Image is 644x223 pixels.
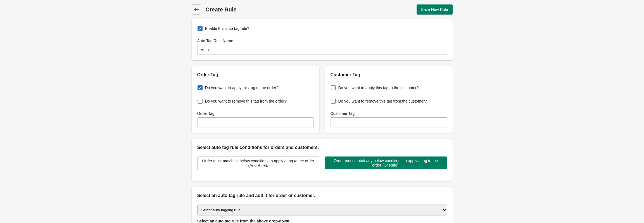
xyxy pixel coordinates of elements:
[331,111,355,116] label: Customer Tag
[338,85,419,91] span: Do you want to apply this tag to the customer?
[197,144,447,151] h2: Select auto tag rule conditions for orders and customers.
[329,158,443,167] span: Order must match any below conditions to apply a tag to the order (Or Rule).
[197,156,319,170] button: Order must match all below conditions to apply a tag to the order (And Rule).
[197,192,447,199] h2: Select an auto tag rule and add it for order or customer.
[206,6,322,13] h1: Create Rule
[197,38,233,44] label: Auto Tag Rule Name
[421,7,448,12] span: Save New Rule
[197,111,215,116] label: Order Tag
[205,98,287,104] span: Do you want to remove this tag from the order?
[197,72,314,78] h2: Order Tag
[325,156,447,169] button: Order must match any below conditions to apply a tag to the order (Or Rule).
[417,4,453,15] button: Save New Rule
[331,72,447,78] h2: Customer Tag
[202,159,315,168] span: Order must match all below conditions to apply a tag to the order (And Rule).
[338,98,427,104] span: Do you want to remove this tag from the customer?
[205,85,279,91] span: Do you want to apply this tag to the order?
[205,26,249,31] span: Enable this auto tag rule?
